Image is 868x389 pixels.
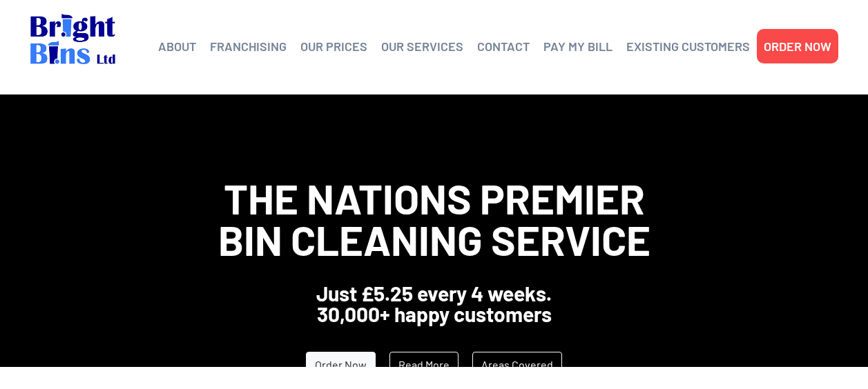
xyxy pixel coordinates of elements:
[210,36,287,57] a: FRANCHISING
[389,352,459,378] a: Read More
[218,173,650,264] span: The Nations Premier Bin Cleaning Service
[764,36,831,57] a: ORDER NOW
[626,36,750,57] a: EXISTING CUSTOMERS
[158,36,196,57] a: ABOUT
[472,352,562,378] a: Areas Covered
[477,36,530,57] a: CONTACT
[381,36,463,57] a: OUR SERVICES
[543,36,613,57] a: PAY MY BILL
[300,36,367,57] a: OUR PRICES
[306,352,376,378] a: Order Now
